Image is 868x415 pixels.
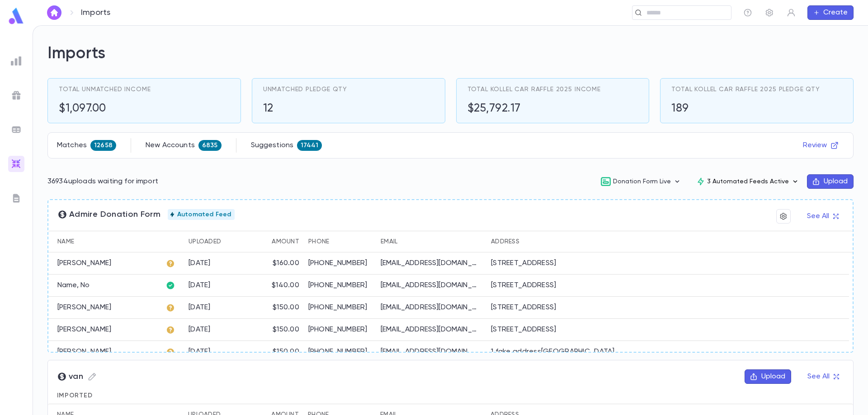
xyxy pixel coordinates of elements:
[57,392,93,399] span: Imported
[11,124,22,135] img: batches_grey.339ca447c9d9533ef1741baa751efc33.svg
[59,86,151,93] span: Total Unmatched Income
[308,259,372,268] p: [PHONE_NUMBER]
[273,325,299,334] div: $150.00
[251,141,294,150] p: Suggestions
[491,281,556,290] div: [STREET_ADDRESS]
[57,303,111,312] p: [PERSON_NAME]
[491,347,615,356] div: 1 fake address[GEOGRAPHIC_DATA]
[467,86,601,93] span: Total Kollel Car Raffle 2025 Income
[272,231,299,252] div: Amount
[189,281,211,290] div: 8/26/2025
[11,159,22,169] img: imports_gradient.a72c8319815fb0872a7f9c3309a0627a.svg
[189,231,221,252] div: Uploaded
[11,193,22,204] img: letters_grey.7941b92b52307dd3b8a917253454ce1c.svg
[308,303,372,312] p: [PHONE_NUMBER]
[174,211,235,218] span: Automated Feed
[381,325,480,334] p: [EMAIL_ADDRESS][DOMAIN_NAME]
[57,281,90,290] p: Name, No
[81,8,110,18] p: Imports
[671,86,820,93] span: Total Kollel Car Raffle 2025 Pledge Qty
[381,303,480,312] p: [EMAIL_ADDRESS][DOMAIN_NAME]
[297,142,322,149] span: 17441
[263,86,347,93] span: Unmatched Pledge Qty
[491,231,519,252] div: Address
[184,231,252,252] div: Uploaded
[273,259,299,268] div: $160.00
[11,90,22,101] img: campaigns_grey.99e729a5f7ee94e3726e6486bddda8f1.svg
[491,259,556,268] div: [STREET_ADDRESS]
[671,102,820,116] h5: 189
[308,281,372,290] p: [PHONE_NUMBER]
[47,177,158,186] p: 36934 uploads waiting for import
[491,325,556,334] div: [STREET_ADDRESS]
[273,303,299,312] div: $150.00
[47,44,854,64] h2: Imports
[273,347,299,356] div: $150.00
[57,259,111,268] p: [PERSON_NAME]
[57,347,111,356] p: [PERSON_NAME]
[49,9,60,16] img: home_white.a664292cf8c1dea59945f0da9f25487c.svg
[189,303,211,312] div: 8/26/2025
[7,7,25,25] img: logo
[807,5,854,20] button: Create
[252,231,304,252] div: Amount
[381,347,480,356] p: [EMAIL_ADDRESS][DOMAIN_NAME]
[802,369,844,384] button: See All
[48,231,161,252] div: Name
[308,325,372,334] p: [PHONE_NUMBER]
[11,56,22,66] img: reports_grey.c525e4749d1bce6a11f5fe2a8de1b229.svg
[263,102,347,116] h5: 12
[90,142,116,149] span: 12658
[467,102,601,116] h5: $25,792.17
[381,259,480,268] p: [EMAIL_ADDRESS][DOMAIN_NAME]
[689,173,807,190] button: 3 Automated Feeds Active
[198,142,222,149] span: 6835
[57,210,160,219] span: Admire Donation Form
[57,231,74,252] div: Name
[272,281,299,290] div: $140.00
[59,102,151,116] h5: $1,097.00
[797,138,844,153] button: Review
[308,347,372,356] p: [PHONE_NUMBER]
[189,325,211,334] div: 8/26/2025
[381,281,480,290] p: [EMAIL_ADDRESS][DOMAIN_NAME]
[745,369,791,384] button: Upload
[57,369,99,384] span: van
[593,173,689,190] button: Donation Form Live
[146,141,195,150] p: New Accounts
[189,259,211,268] div: 8/26/2025
[189,347,211,356] div: 8/26/2025
[57,325,111,334] p: [PERSON_NAME]
[807,174,854,189] button: Upload
[308,231,329,252] div: Phone
[802,209,844,224] button: See All
[376,231,486,252] div: Email
[57,141,87,150] p: Matches
[381,231,397,252] div: Email
[304,231,376,252] div: Phone
[491,303,556,312] div: [STREET_ADDRESS]
[486,231,645,252] div: Address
